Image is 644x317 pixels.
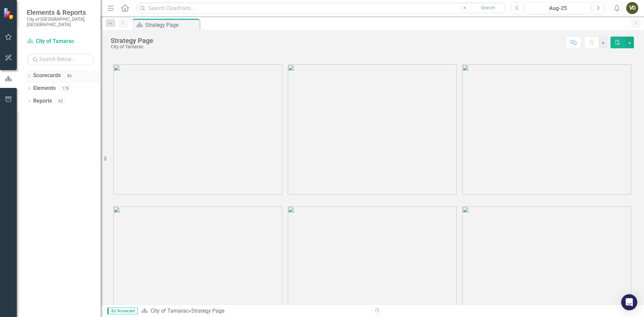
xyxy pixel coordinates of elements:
div: Open Intercom Messenger [621,294,637,310]
input: Search Below... [27,53,94,65]
div: Strategy Page [145,21,198,29]
small: City of [GEOGRAPHIC_DATA], [GEOGRAPHIC_DATA] [27,16,94,28]
div: 86 [64,73,75,78]
div: Strategy Page [191,308,224,314]
a: Elements [33,85,56,92]
div: » [141,307,367,315]
input: Search ClearPoint... [136,2,506,14]
a: Reports [33,97,52,105]
img: ClearPoint Strategy [3,8,15,19]
a: City of Tamarac [151,308,189,314]
img: tamarac3%20v3.png [462,64,631,195]
span: Search [481,5,495,10]
div: 62 [55,98,66,104]
div: City of Tamarac [111,44,153,49]
button: Search [471,3,504,13]
a: Scorecards [33,72,61,80]
button: VD [626,2,638,14]
div: Aug-25 [528,4,588,12]
span: Elements & Reports [27,8,94,16]
div: 170 [59,86,72,91]
button: Aug-25 [526,2,590,14]
img: tamarac1%20v3.png [113,64,282,195]
span: By Scorecard [107,308,138,314]
div: Strategy Page [111,37,153,44]
a: City of Tamarac [27,38,94,45]
img: tamarac2%20v3.png [288,64,457,195]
